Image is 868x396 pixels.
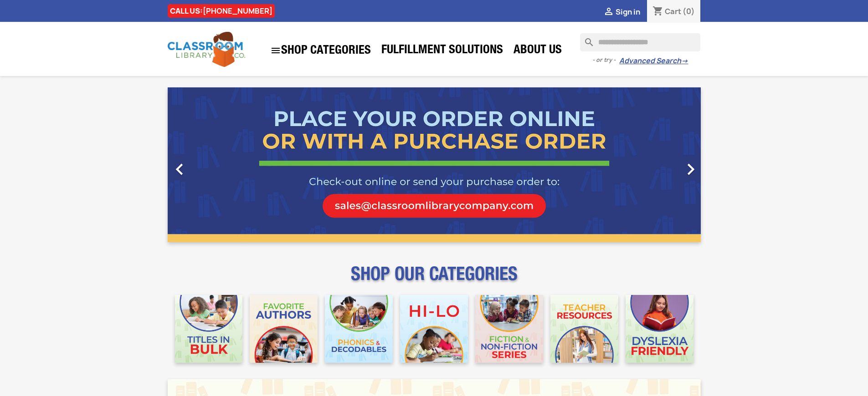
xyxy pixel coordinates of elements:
span: (0) [683,6,695,16]
a: [PHONE_NUMBER] [203,6,272,16]
img: CLC_Favorite_Authors_Mobile.jpg [250,295,318,363]
a: Next [621,87,701,242]
i: search [580,33,591,44]
img: CLC_Phonics_And_Decodables_Mobile.jpg [325,295,393,363]
img: CLC_Dyslexia_Mobile.jpg [626,295,693,363]
img: CLC_Teacher_Resources_Mobile.jpg [550,295,618,363]
i:  [168,158,191,181]
span: → [681,56,688,66]
a: SHOP CATEGORIES [266,41,375,61]
div: CALL US: [168,4,275,18]
p: SHOP OUR CATEGORIES [168,271,701,288]
a: Fulfillment Solutions [377,42,508,60]
span: - or try - [592,56,619,65]
span: Sign in [616,7,640,17]
a: Previous [168,87,248,242]
input: Search [580,33,700,51]
i: shopping_cart [652,6,663,17]
img: CLC_Bulk_Mobile.jpg [175,295,243,363]
img: CLC_Fiction_Nonfiction_Mobile.jpg [475,295,543,363]
ul: Carousel container [168,87,701,242]
img: CLC_HiLo_Mobile.jpg [400,295,468,363]
i:  [270,45,281,56]
a:  Sign in [603,7,640,17]
a: About Us [509,42,566,60]
i:  [603,7,614,18]
i:  [679,158,702,181]
img: Classroom Library Company [168,32,245,67]
a: Advanced Search→ [619,56,688,66]
span: Cart [665,6,681,16]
